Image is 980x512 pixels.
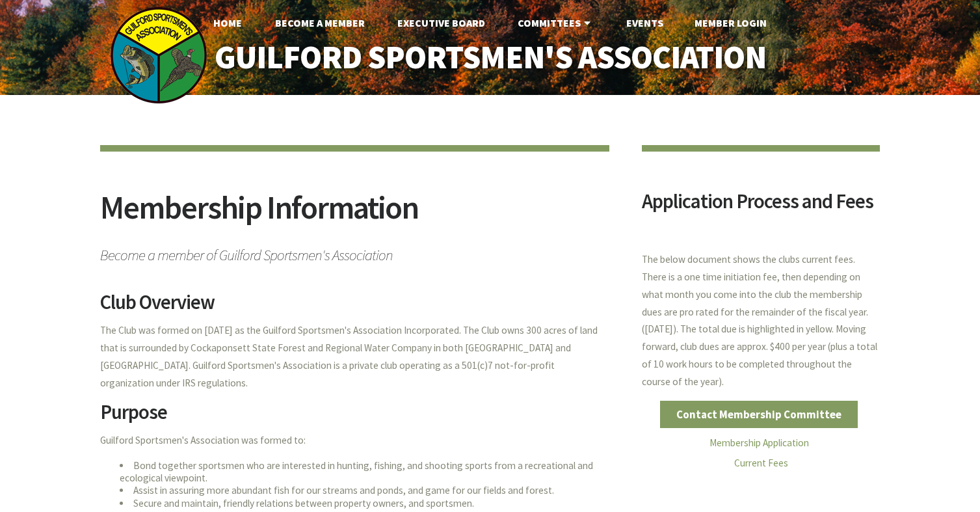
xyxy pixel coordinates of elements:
a: Events [616,10,674,36]
a: Membership Application [709,437,809,449]
p: The below document shows the clubs current fees. There is a one time initiation fee, then dependi... [642,251,881,391]
li: Bond together sportsmen who are interested in hunting, fishing, and shooting sports from a recrea... [120,459,609,484]
p: The Club was formed on [DATE] as the Guilford Sportsmen's Association Incorporated. The Club owns... [100,322,609,392]
li: Assist in assuring more abundant fish for our streams and ponds, and game for our fields and forest. [120,484,609,496]
h2: Application Process and Fees [642,191,881,221]
a: Current Fees [734,457,788,469]
p: Guilford Sportsmen's Association was formed to: [100,432,609,450]
a: Contact Membership Committee [660,401,858,428]
li: Secure and maintain, friendly relations between property owners, and sportsmen. [120,497,609,509]
a: Become A Member [265,10,375,36]
img: logo_sm.png [110,7,207,104]
a: Executive Board [387,10,496,36]
a: Home [203,10,252,36]
a: Guilford Sportsmen's Association [187,30,793,85]
a: Member Login [684,10,777,36]
h2: Membership Information [100,191,609,240]
span: Become a member of Guilford Sportsmen's Association [100,240,609,263]
h2: Club Overview [100,292,609,322]
h2: Purpose [100,402,609,432]
a: Committees [507,10,604,36]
